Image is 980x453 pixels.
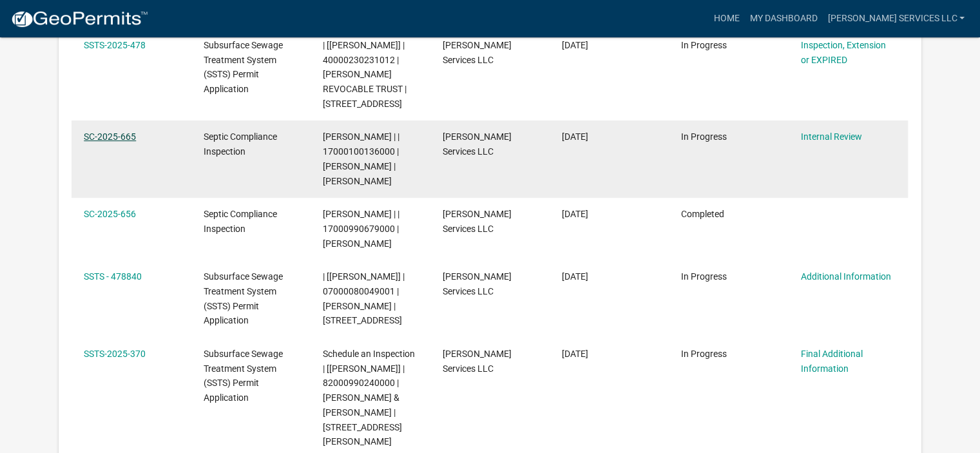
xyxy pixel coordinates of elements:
[801,40,886,65] a: Inspection, Extension or EXPIRED
[443,209,512,234] span: JenCo Services LLC
[323,271,405,325] span: | [Andrea Perales] | 07000080049001 | KODY M KNICKREHM | 52879 CO HWY 148, MENAHGA
[681,40,727,50] span: In Progress
[744,6,822,31] a: My Dashboard
[443,131,512,157] span: JenCo Services LLC
[204,131,277,157] span: Septic Compliance Inspection
[443,40,512,65] span: JenCo Services LLC
[801,349,863,374] a: Final Additional Information
[443,271,512,296] span: JenCo Services LLC
[681,131,727,142] span: In Progress
[84,131,136,142] a: SC-2025-665
[801,131,862,142] a: Internal Review
[681,271,727,282] span: In Progress
[708,6,744,31] a: Home
[681,349,727,359] span: In Progress
[822,6,970,31] a: [PERSON_NAME] Services LLC
[443,349,512,374] span: JenCo Services LLC
[562,209,588,219] span: 09/22/2025
[562,271,588,282] span: 09/15/2025
[323,131,399,186] span: Michelle Jevne | | 17000100136000 | DOUGLAS OLSON | ALYSON OLSON
[204,271,283,325] span: Subsurface Sewage Treatment System (SSTS) Permit Application
[323,209,399,249] span: Michelle Jevne | | 17000990679000 | SUSAN KOST
[562,40,588,50] span: 09/28/2025
[681,209,724,219] span: Completed
[562,131,588,142] span: 09/25/2025
[84,349,146,359] a: SSTS-2025-370
[562,349,588,359] span: 08/27/2025
[323,349,415,447] span: Schedule an Inspection | [Elizabeth Plaster] | 82000990240000 | SHEILA L BENNETT & SHANE POSS | 2...
[84,209,136,219] a: SC-2025-656
[323,40,407,109] span: | [Elizabeth Plaster] | 40000230231012 | WEBER REVOCABLE TRUST | 36647 564TH AVE
[204,209,277,234] span: Septic Compliance Inspection
[801,271,891,282] a: Additional Information
[84,40,146,50] a: SSTS-2025-478
[84,271,142,282] a: SSTS - 478840
[204,40,283,94] span: Subsurface Sewage Treatment System (SSTS) Permit Application
[204,349,283,403] span: Subsurface Sewage Treatment System (SSTS) Permit Application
